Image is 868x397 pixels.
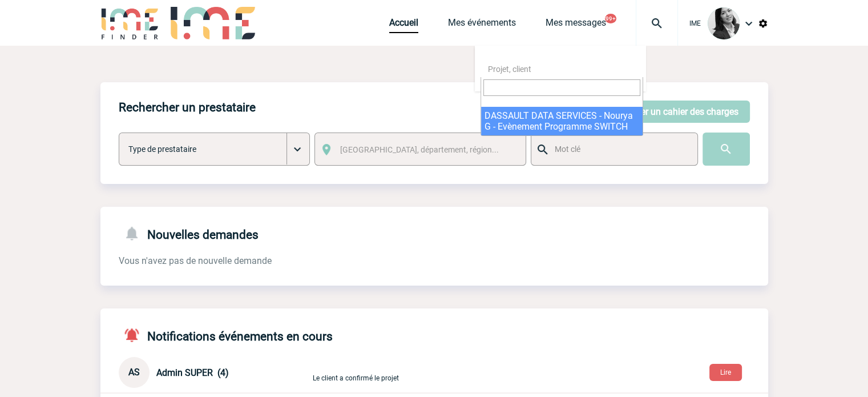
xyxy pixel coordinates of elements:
span: Projet, client [488,65,531,74]
p: Le client a confirmé le projet [313,363,581,382]
span: AS [128,367,140,378]
img: 101052-0.jpg [708,7,740,39]
img: IME-Finder [100,7,160,39]
input: Mot clé [552,142,687,157]
span: [GEOGRAPHIC_DATA], département, région... [340,145,499,154]
div: Conversation privée : Client - Agence [119,357,310,388]
img: notifications-active-24-px-r.png [123,327,147,343]
a: AS Admin SUPER (4) Le client a confirmé le projet [119,366,581,377]
img: notifications-24-px-g.png [123,225,147,242]
span: IME [689,19,701,27]
h4: Notifications événements en cours [119,327,333,343]
h4: Nouvelles demandes [119,225,259,242]
span: Admin SUPER (4) [156,367,229,378]
a: Accueil [389,17,418,33]
h4: Rechercher un prestataire [119,101,256,114]
input: Submit [703,133,750,166]
button: Lire [709,364,742,381]
button: 99+ [605,14,616,23]
a: Mes messages [546,17,606,33]
span: Vous n'avez pas de nouvelle demande [119,255,272,266]
a: Mes événements [448,17,516,33]
li: DASSAULT DATA SERVICES - Nourya G - Evènement Programme SWITCH [481,107,643,135]
a: Lire [700,366,751,377]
